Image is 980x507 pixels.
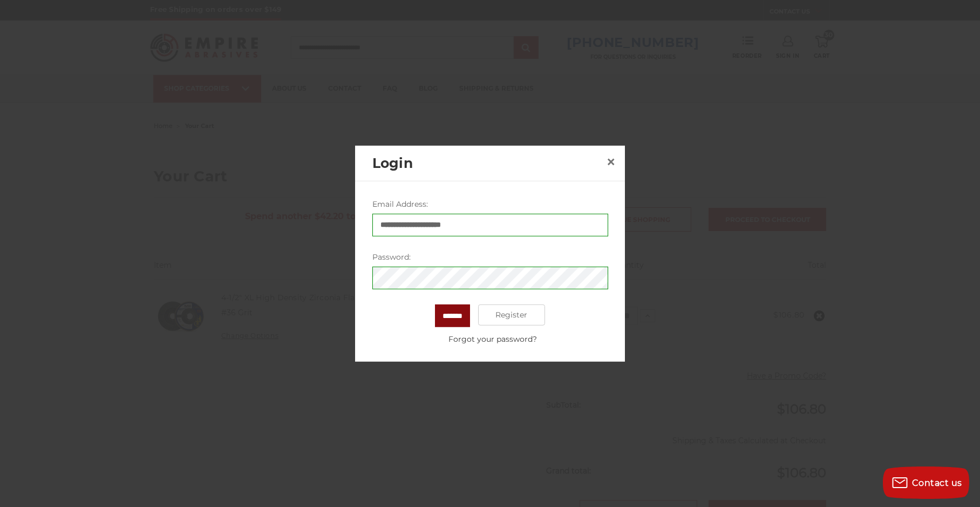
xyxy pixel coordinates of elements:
[602,153,620,171] a: Close
[372,153,602,173] h2: Login
[912,478,962,488] span: Contact us
[372,251,608,262] label: Password:
[478,304,546,326] a: Register
[378,333,608,344] a: Forgot your password?
[372,198,608,209] label: Email Address:
[606,151,616,172] span: ×
[883,467,969,499] button: Contact us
